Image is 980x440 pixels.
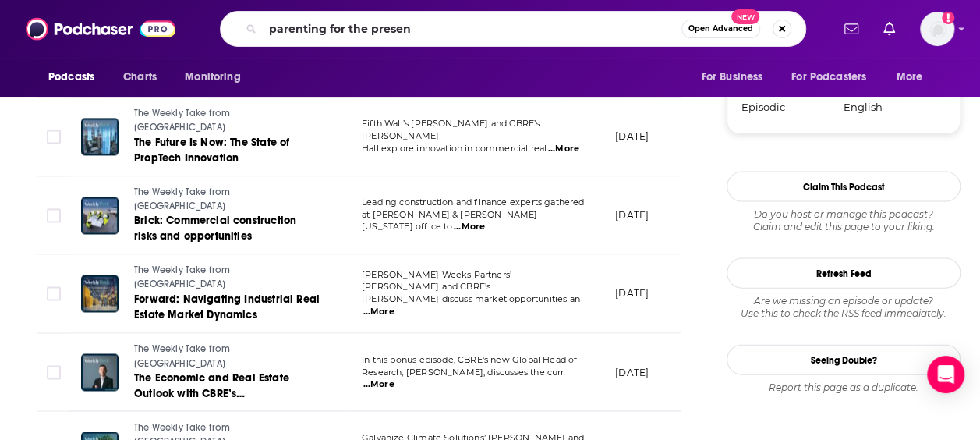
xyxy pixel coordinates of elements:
span: ...More [363,307,394,319]
span: Forward: Navigating Industrial Real Estate Market Dynamics [134,293,320,322]
span: ...More [363,378,394,391]
a: Show notifications dropdown [838,16,865,42]
span: The Weekly Take from [GEOGRAPHIC_DATA] [134,344,230,369]
img: User Profile [920,12,954,46]
span: Hall explore innovation in commercial real [362,144,547,154]
a: Brick: Commercial construction risks and opportunities [134,214,321,245]
span: Podcasts [48,66,94,88]
span: The Weekly Take from [GEOGRAPHIC_DATA] [134,187,230,212]
span: The Future Is Now: The State of PropTech Innovation [134,137,289,165]
p: [DATE] [615,130,649,144]
button: Open AdvancedNew [681,20,760,38]
span: The Weekly Take from [GEOGRAPHIC_DATA] [134,108,230,133]
a: Forward: Navigating Industrial Real Estate Market Dynamics [134,293,321,324]
span: Do you host or manage this podcast? [727,208,961,221]
span: Toggle select row [47,130,61,144]
button: Show profile menu [920,12,954,46]
span: Toggle select row [47,287,61,301]
div: Episodic [741,101,833,113]
span: For Business [701,66,762,88]
button: open menu [37,62,115,92]
button: open menu [690,62,782,92]
button: Refresh Feed [727,258,961,289]
span: ...More [454,222,485,234]
a: Show notifications dropdown [877,16,901,42]
p: [DATE] [615,366,649,379]
a: Seeing Double? [727,345,961,375]
div: Search podcasts, credits, & more... [220,11,806,47]
button: open menu [886,62,943,92]
div: Report this page as a duplicate. [727,381,961,394]
span: Toggle select row [47,209,61,223]
button: open menu [174,62,260,92]
span: [PERSON_NAME] Weeks Partners’ [PERSON_NAME] and CBRE’s [362,270,511,293]
p: [DATE] [615,287,649,300]
span: ...More [548,144,579,156]
a: The Future Is Now: The State of PropTech Innovation [134,136,321,167]
a: Charts [113,62,166,92]
div: Open Intercom Messenger [927,356,964,393]
span: Logged in as molly.burgoyne [920,12,954,46]
button: open menu [781,62,889,92]
div: Claim and edit this page to your liking. [727,208,961,233]
span: The Weekly Take from [GEOGRAPHIC_DATA] [134,265,230,290]
svg: Add a profile image [942,12,954,24]
div: English [844,101,936,113]
div: Are we missing an episode or update? Use this to check the RSS feed immediately. [727,295,961,320]
span: Open Advanced [688,25,753,33]
span: at [PERSON_NAME] & [PERSON_NAME] [US_STATE] office to [362,210,537,233]
a: The Weekly Take from [GEOGRAPHIC_DATA] [134,108,321,135]
span: For Podcasters [791,66,866,88]
a: The Weekly Take from [GEOGRAPHIC_DATA] [134,186,321,214]
p: [DATE] [615,209,649,222]
img: Podchaser - Follow, Share and Rate Podcasts [26,14,175,44]
span: Brick: Commercial construction risks and opportunities [134,215,296,243]
span: The Economic and Real Estate Outlook with CBRE’s [PERSON_NAME] (BONUS EPISODE) [134,371,311,416]
a: The Weekly Take from [GEOGRAPHIC_DATA] [134,343,321,371]
span: Toggle select row [47,366,61,380]
span: Fifth Wall’s [PERSON_NAME] and CBRE’s [PERSON_NAME] [362,119,540,142]
span: Charts [123,66,157,88]
span: New [731,9,759,24]
span: Monitoring [185,66,240,88]
span: Leading construction and finance experts gathered [362,197,584,208]
span: In this bonus episode, CBRE's new Global Head of [362,354,577,365]
input: Search podcasts, credits, & more... [263,16,681,41]
button: Claim This Podcast [727,172,961,202]
a: The Weekly Take from [GEOGRAPHIC_DATA] [134,264,321,292]
span: [PERSON_NAME] discuss market opportunities an [362,294,580,305]
span: Research, [PERSON_NAME], discusses the curr [362,367,564,378]
span: More [897,66,923,88]
a: The Economic and Real Estate Outlook with CBRE’s [PERSON_NAME] (BONUS EPISODE) [134,371,321,402]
